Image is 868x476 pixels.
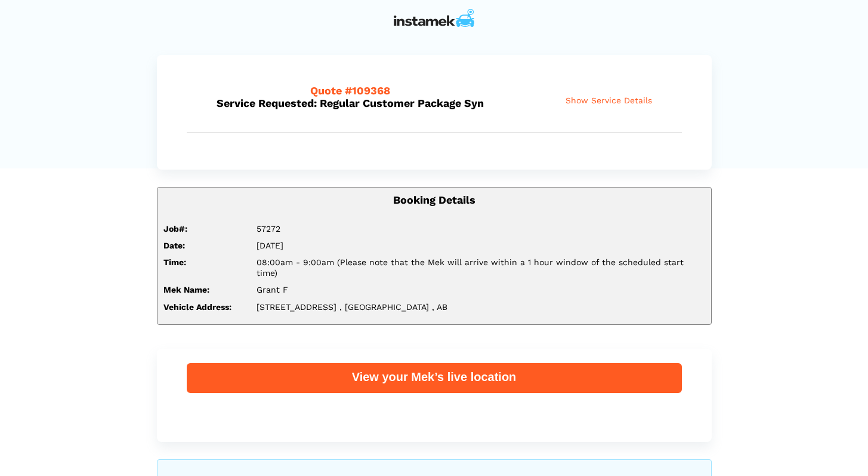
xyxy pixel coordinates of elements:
strong: Date: [163,241,185,250]
span: [STREET_ADDRESS] [257,302,336,312]
strong: Mek Name: [163,285,209,294]
div: [DATE] [248,240,714,251]
h5: Service Requested: Regular Customer Package Syn [217,84,514,109]
span: , AB [432,302,447,312]
span: Quote #109368 [310,84,390,97]
div: 08:00am - 9:00am (Please note that the Mek will arrive within a 1 hour window of the scheduled st... [248,257,714,278]
span: Show Service Details [566,96,652,106]
div: Grant F [248,284,714,295]
span: , [GEOGRAPHIC_DATA] [339,302,429,312]
div: View your Mek’s live location [187,369,682,385]
h5: Booking Details [163,194,705,206]
strong: Job#: [163,224,187,234]
div: 57272 [248,223,714,234]
strong: Vehicle Address: [163,302,231,312]
strong: Time: [163,257,186,267]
